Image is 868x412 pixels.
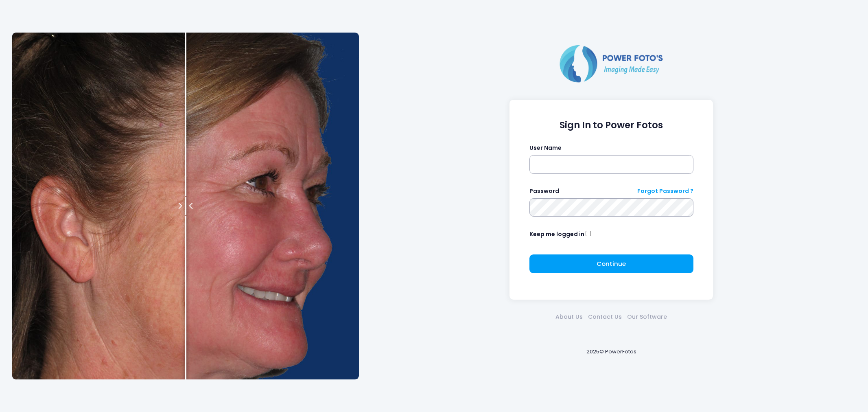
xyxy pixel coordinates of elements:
[529,254,693,273] button: Continue
[529,144,562,152] label: User Name
[553,313,586,321] a: About Us
[637,187,693,195] a: Forgot Password ?
[556,43,666,84] img: Logo
[367,335,856,369] div: 2025© PowerFotos
[625,313,670,321] a: Our Software
[597,259,626,268] span: Continue
[529,120,693,131] h1: Sign In to Power Fotos
[529,187,559,195] label: Password
[529,230,584,239] label: Keep me logged in
[586,313,625,321] a: Contact Us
